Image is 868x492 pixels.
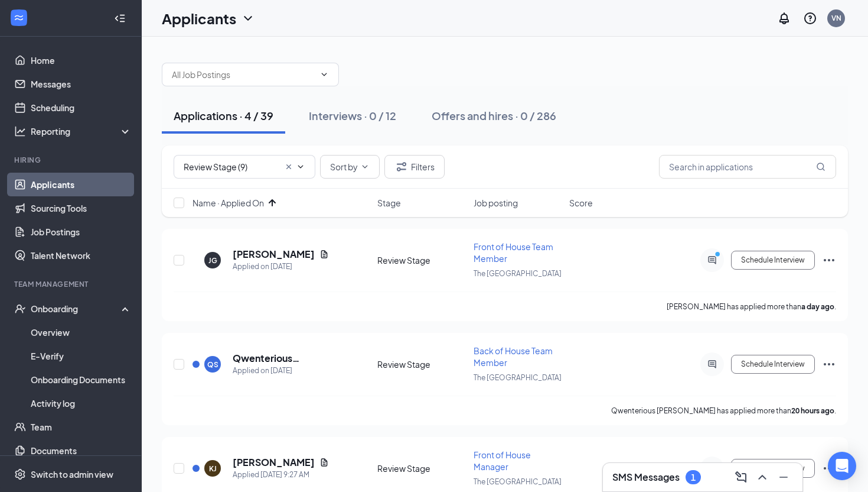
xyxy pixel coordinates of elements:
span: The [GEOGRAPHIC_DATA] [474,269,562,278]
svg: Ellipses [822,461,836,475]
a: Documents [31,439,132,462]
button: Schedule Interview [731,251,815,270]
button: Schedule Interview [731,459,815,478]
h1: Applicants [162,8,236,28]
h5: [PERSON_NAME] [233,456,315,469]
svg: Ellipses [822,253,836,267]
svg: PrimaryDot [712,251,726,260]
span: Front of House Manager [474,449,531,472]
a: Applicants [31,173,132,196]
a: Overview [31,321,132,344]
div: JG [208,255,217,266]
a: Home [31,48,132,72]
input: Search in applications [659,155,836,179]
span: The [GEOGRAPHIC_DATA] [474,373,562,382]
button: Schedule Interview [731,355,815,374]
svg: MagnifyingGlass [816,162,825,171]
div: Review Stage [377,462,466,474]
div: Hiring [14,155,129,165]
b: a day ago [801,302,834,311]
div: Applications · 4 / 39 [174,108,273,123]
svg: UserCheck [14,303,26,315]
div: QS [207,360,218,370]
span: Back of House Team Member [474,345,553,368]
svg: WorkstreamLogo [13,12,25,24]
svg: ChevronDown [319,70,329,79]
h3: SMS Messages [612,471,680,484]
a: Sourcing Tools [31,196,132,220]
p: Qwenterious [PERSON_NAME] has applied more than . [611,406,836,416]
div: Onboarding [31,303,122,315]
svg: ArrowUp [265,196,279,210]
span: Stage [377,197,401,209]
div: Review Stage [377,358,466,370]
a: Onboarding Documents [31,368,132,391]
div: KJ [209,464,217,474]
a: Scheduling [31,96,132,119]
svg: ComposeMessage [734,470,748,484]
a: Team [31,415,132,439]
span: Name · Applied On [192,197,264,209]
svg: ChevronDown [296,162,305,171]
div: 1 [691,472,696,483]
a: Activity log [31,391,132,415]
span: Front of House Team Member [474,241,553,264]
button: ChevronUp [753,468,772,487]
svg: ChevronDown [360,162,370,171]
button: Filter Filters [384,155,445,179]
svg: Cross [284,162,293,171]
svg: Minimize [776,470,791,484]
svg: ChevronDown [241,11,255,25]
button: Minimize [774,468,793,487]
div: VN [831,13,841,23]
svg: Notifications [777,11,791,25]
svg: ActiveChat [705,255,719,265]
svg: Analysis [14,125,26,137]
div: Reporting [31,125,132,137]
div: Applied on [DATE] [233,365,357,377]
svg: Collapse [114,12,126,24]
a: E-Verify [31,344,132,368]
div: Offers and hires · 0 / 286 [432,108,556,123]
div: Switch to admin view [31,468,113,480]
span: Score [569,197,593,209]
svg: Document [319,250,329,259]
svg: Filter [394,160,409,174]
span: The [GEOGRAPHIC_DATA] [474,477,562,486]
input: All Stages [184,160,279,173]
div: Open Intercom Messenger [828,452,856,480]
div: Applied [DATE] 9:27 AM [233,469,329,481]
h5: Qwenterious [PERSON_NAME] [233,352,357,365]
b: 20 hours ago [791,406,834,415]
h5: [PERSON_NAME] [233,248,315,261]
button: Sort byChevronDown [320,155,380,179]
svg: Document [319,458,329,467]
span: Job posting [474,197,518,209]
a: Messages [31,72,132,96]
svg: QuestionInfo [803,11,817,25]
div: Applied on [DATE] [233,261,329,273]
p: [PERSON_NAME] has applied more than . [667,302,836,312]
div: Interviews · 0 / 12 [309,108,396,123]
svg: ActiveChat [705,360,719,369]
svg: ChevronUp [755,470,769,484]
div: Review Stage [377,254,466,266]
button: ComposeMessage [732,468,750,487]
a: Job Postings [31,220,132,244]
a: Talent Network [31,244,132,267]
svg: Ellipses [822,357,836,371]
div: Team Management [14,279,129,289]
input: All Job Postings [172,68,315,81]
span: Sort by [330,163,358,171]
svg: Settings [14,468,26,480]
